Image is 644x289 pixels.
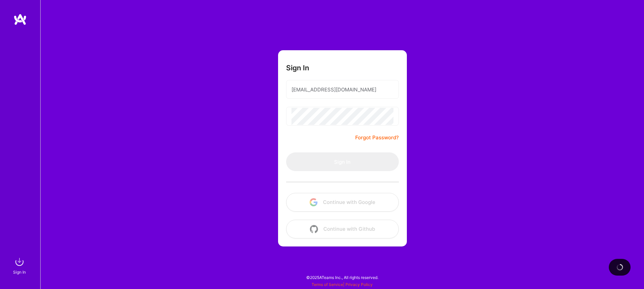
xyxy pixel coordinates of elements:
button: Continue with Github [286,220,399,238]
img: sign in [13,255,26,269]
a: Terms of Service [312,282,343,287]
a: sign inSign In [14,255,26,276]
img: icon [310,225,318,233]
img: icon [310,198,318,206]
a: Forgot Password? [355,134,399,142]
div: Sign In [13,269,26,276]
span: | [312,282,373,287]
img: logo [13,13,27,25]
button: Sign In [286,152,399,171]
input: Email... [291,81,393,98]
a: Privacy Policy [345,282,373,287]
div: © 2025 ATeams Inc., All rights reserved. [40,269,644,286]
img: loading [616,264,623,271]
h3: Sign In [286,64,309,72]
button: Continue with Google [286,193,399,212]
